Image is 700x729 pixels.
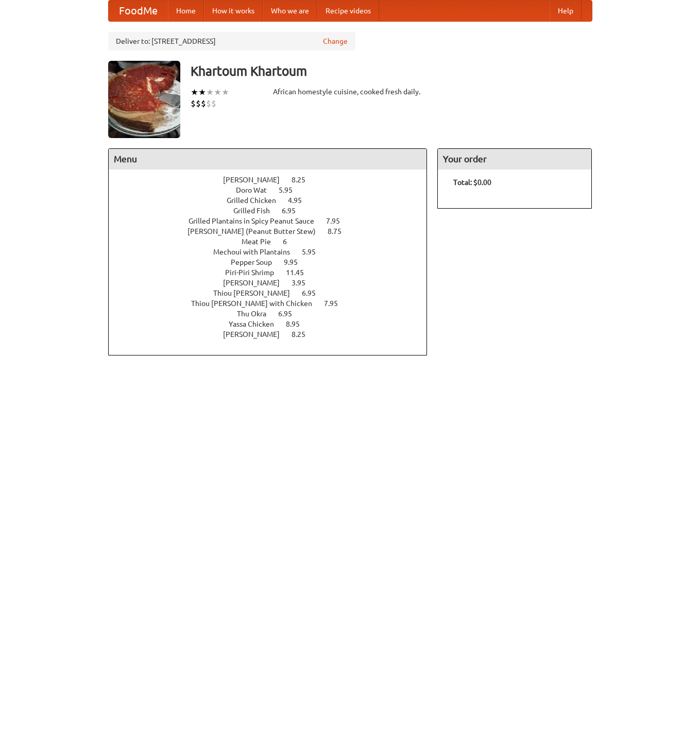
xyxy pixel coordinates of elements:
a: Thu Okra 6.95 [237,310,311,318]
a: Change [323,36,348,46]
span: 5.95 [279,186,303,194]
li: $ [201,98,206,109]
span: [PERSON_NAME] (Peanut Butter Stew) [187,227,326,235]
span: 7.95 [324,299,348,308]
li: ★ [191,87,198,98]
a: Help [550,1,582,21]
span: Thiou [PERSON_NAME] [213,289,300,297]
li: ★ [206,87,214,98]
li: $ [206,98,211,109]
span: 7.95 [326,217,350,225]
a: Piri-Piri Shrimp 11.45 [225,268,323,277]
h3: Khartoum Khartoum [191,61,592,81]
a: FoodMe [109,1,168,21]
span: 8.75 [328,227,352,235]
a: [PERSON_NAME] 3.95 [223,279,325,287]
div: African homestyle cuisine, cooked fresh daily. [273,87,428,97]
span: Thu Okra [237,310,277,318]
span: 6.95 [278,310,302,318]
span: Meat Pie [242,238,281,246]
span: Grilled Chicken [227,196,286,205]
h4: Menu [109,149,427,169]
a: Thiou [PERSON_NAME] with Chicken 7.95 [191,299,357,308]
a: [PERSON_NAME] 8.25 [223,176,325,184]
span: Piri-Piri Shrimp [225,268,284,277]
span: 8.25 [292,330,316,338]
span: Grilled Fish [233,207,280,215]
a: Recipe videos [317,1,379,21]
a: Thiou [PERSON_NAME] 6.95 [213,289,335,297]
div: Deliver to: [STREET_ADDRESS] [108,32,355,50]
span: 8.25 [292,176,316,184]
a: Yassa Chicken 8.95 [229,320,319,328]
li: $ [211,98,216,109]
span: 6 [283,238,297,246]
a: Home [168,1,204,21]
li: ★ [198,87,206,98]
span: [PERSON_NAME] [223,279,290,287]
span: 6.95 [302,289,326,297]
li: $ [191,98,196,109]
span: 6.95 [282,207,306,215]
span: 5.95 [302,248,326,256]
span: 4.95 [288,196,312,205]
a: Meat Pie 6 [242,238,306,246]
a: Grilled Chicken 4.95 [227,196,321,205]
li: ★ [214,87,221,98]
img: angular.jpg [108,61,180,138]
a: Doro Wat 5.95 [236,186,312,194]
span: Pepper Soup [231,258,282,266]
li: ★ [221,87,229,98]
span: Grilled Plantains in Spicy Peanut Sauce [189,217,325,225]
b: Total: $0.00 [453,178,491,187]
span: Mechoui with Plantains [213,248,300,256]
span: Doro Wat [236,186,277,194]
a: Mechoui with Plantains 5.95 [213,248,335,256]
a: [PERSON_NAME] 8.25 [223,330,325,338]
span: 3.95 [292,279,316,287]
span: Yassa Chicken [229,320,284,328]
span: [PERSON_NAME] [223,330,290,338]
span: 11.45 [286,268,314,277]
a: Grilled Fish 6.95 [233,207,315,215]
span: 8.95 [286,320,310,328]
span: 9.95 [284,258,308,266]
a: Grilled Plantains in Spicy Peanut Sauce 7.95 [189,217,359,225]
a: [PERSON_NAME] (Peanut Butter Stew) 8.75 [187,227,361,235]
a: Who we are [263,1,317,21]
a: How it works [204,1,263,21]
span: [PERSON_NAME] [223,176,290,184]
span: Thiou [PERSON_NAME] with Chicken [191,299,322,308]
a: Pepper Soup 9.95 [231,258,317,266]
h4: Your order [438,149,591,169]
li: $ [196,98,201,109]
